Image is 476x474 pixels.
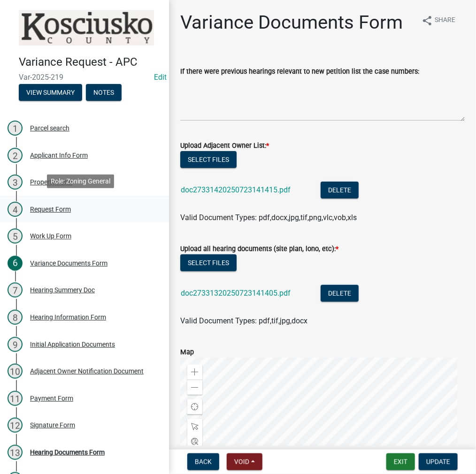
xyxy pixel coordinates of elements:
wm-modal-confirm: Edit Application Number [154,73,167,82]
button: Delete [321,182,359,199]
div: Role: Zoning General [47,174,114,188]
span: Share [435,15,455,26]
label: If there were previous hearings relevant to new petition list the case numbers: [180,69,419,75]
a: Edit [154,73,167,82]
wm-modal-confirm: Notes [86,89,122,97]
div: 6 [8,256,23,271]
div: Request Form [30,206,71,213]
div: 12 [8,418,23,433]
div: 1 [8,121,23,136]
div: 5 [8,229,23,244]
div: 10 [8,364,23,379]
h4: Variance Request - APC [19,55,161,69]
a: doc27331420250723141415.pdf [181,185,291,194]
button: Exit [386,453,415,470]
span: Void [234,458,249,466]
div: Adjacent Owner Notification Document [30,368,144,375]
div: Variance Documents Form [30,260,107,267]
i: share [422,15,433,26]
button: Notes [86,84,122,101]
div: Signature Form [30,422,75,428]
div: 9 [8,337,23,352]
button: Back [187,453,219,470]
wm-modal-confirm: Summary [19,89,82,97]
div: Applicant Info Form [30,152,88,159]
a: doc27331320250723141405.pdf [181,289,291,298]
div: 2 [8,148,23,163]
wm-modal-confirm: Delete Document [321,186,359,195]
div: 11 [8,391,23,406]
span: Valid Document Types: pdf,docx,jpg,tif,png,vlc,vob,xls [180,213,357,222]
label: Upload all hearing documents (site plan, lono, etc): [180,246,338,252]
div: 4 [8,202,23,217]
div: 7 [8,283,23,298]
button: shareShare [414,11,463,30]
button: Select files [180,151,237,168]
button: Update [419,453,458,470]
div: Work Up Form [30,233,71,239]
button: Delete [321,285,359,302]
span: Back [195,458,212,466]
label: Map [180,349,194,356]
label: Upload Adjacent Owner List: [180,143,269,149]
div: Zoom in [187,365,202,380]
div: Property Form [30,179,72,185]
span: Var-2025-219 [19,73,150,82]
h1: Variance Documents Form [180,11,403,34]
span: Valid Document Types: pdf,tif,jpg,docx [180,316,307,325]
div: Hearing Summery Doc [30,287,95,293]
div: Initial Application Documents [30,341,115,348]
span: Update [426,458,450,466]
button: Select files [180,254,237,271]
div: Hearing Documents Form [30,449,105,456]
div: 13 [8,445,23,460]
div: Find my location [187,399,202,414]
button: Void [227,453,262,470]
wm-modal-confirm: Delete Document [321,290,359,298]
div: Hearing Information Form [30,314,106,321]
div: Payment Form [30,395,73,402]
button: View Summary [19,84,82,101]
img: Kosciusko County, Indiana [19,10,154,46]
div: 3 [8,175,23,190]
div: Parcel search [30,125,69,131]
div: Zoom out [187,380,202,395]
div: 8 [8,310,23,325]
